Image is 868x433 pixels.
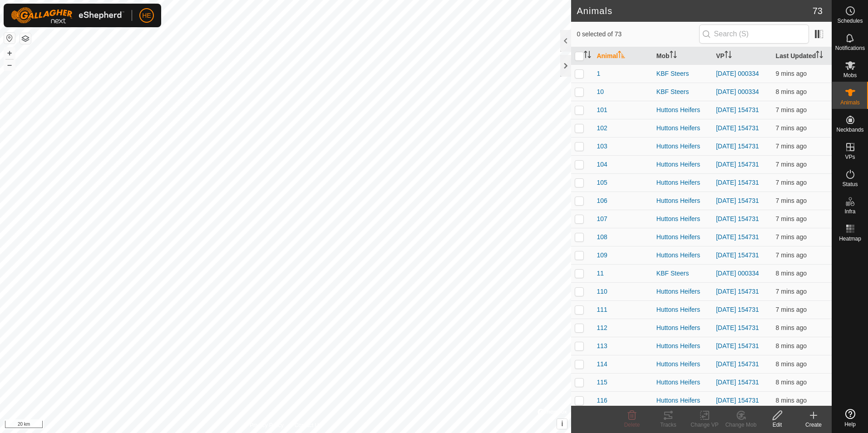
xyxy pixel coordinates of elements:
[776,360,807,368] span: 28 Sept 2025, 10:54 am
[772,47,832,65] th: Last Updated
[686,421,723,429] div: Change VP
[250,421,284,429] a: Privacy Policy
[577,5,812,16] h2: Animals
[656,196,709,206] div: Huttons Heifers
[716,233,759,241] a: [DATE] 154731
[670,52,677,59] p-sorticon: Activate to sort
[776,379,807,386] span: 28 Sept 2025, 10:54 am
[656,214,709,224] div: Huttons Heifers
[597,323,607,333] span: 112
[656,105,709,115] div: Huttons Heifers
[656,287,709,296] div: Huttons Heifers
[624,422,640,428] span: Delete
[795,421,832,429] div: Create
[656,251,709,260] div: Huttons Heifers
[597,105,607,115] span: 101
[653,47,712,65] th: Mob
[557,419,567,429] button: i
[712,47,772,65] th: VP
[716,70,759,77] a: [DATE] 000334
[776,215,807,222] span: 28 Sept 2025, 10:54 am
[597,378,607,387] span: 115
[716,143,759,150] a: [DATE] 154731
[776,143,807,150] span: 28 Sept 2025, 10:54 am
[593,47,652,65] th: Animal
[618,52,625,59] p-sorticon: Activate to sort
[845,154,855,160] span: VPs
[597,359,607,369] span: 114
[776,324,807,331] span: 28 Sept 2025, 10:54 am
[597,87,604,97] span: 10
[597,287,607,296] span: 110
[776,306,807,313] span: 28 Sept 2025, 10:54 am
[20,33,31,44] button: Map Layers
[716,197,759,204] a: [DATE] 154731
[597,251,607,260] span: 109
[597,396,607,405] span: 116
[597,142,607,151] span: 103
[837,18,863,24] span: Schedules
[776,397,807,404] span: 28 Sept 2025, 10:54 am
[716,215,759,222] a: [DATE] 154731
[597,305,607,315] span: 111
[776,233,807,241] span: 28 Sept 2025, 10:54 am
[776,288,807,295] span: 28 Sept 2025, 10:54 am
[716,379,759,386] a: [DATE] 154731
[776,179,807,186] span: 28 Sept 2025, 10:54 am
[723,421,759,429] div: Change Mob
[716,324,759,331] a: [DATE] 154731
[716,360,759,368] a: [DATE] 154731
[716,161,759,168] a: [DATE] 154731
[776,106,807,113] span: 28 Sept 2025, 10:54 am
[716,288,759,295] a: [DATE] 154731
[597,123,607,133] span: 102
[699,25,809,44] input: Search (S)
[832,405,868,431] a: Help
[656,396,709,405] div: Huttons Heifers
[597,232,607,242] span: 108
[759,421,795,429] div: Edit
[716,397,759,404] a: [DATE] 154731
[840,100,860,105] span: Animals
[716,342,759,349] a: [DATE] 154731
[656,269,709,278] div: KBF Steers
[656,178,709,187] div: Huttons Heifers
[836,127,863,133] span: Neckbands
[597,341,607,351] span: 113
[142,11,151,20] span: HE
[725,52,732,59] p-sorticon: Activate to sort
[816,52,823,59] p-sorticon: Activate to sort
[650,421,686,429] div: Tracks
[776,251,807,259] span: 28 Sept 2025, 10:54 am
[716,106,759,113] a: [DATE] 154731
[835,45,865,51] span: Notifications
[839,236,861,241] span: Heatmap
[843,73,857,78] span: Mobs
[656,378,709,387] div: Huttons Heifers
[716,251,759,259] a: [DATE] 154731
[4,48,15,59] button: +
[776,197,807,204] span: 28 Sept 2025, 10:54 am
[656,232,709,242] div: Huttons Heifers
[561,420,563,428] span: i
[4,33,15,44] button: Reset Map
[656,123,709,133] div: Huttons Heifers
[656,323,709,333] div: Huttons Heifers
[11,7,124,24] img: Gallagher Logo
[656,69,709,79] div: KBF Steers
[716,124,759,132] a: [DATE] 154731
[597,214,607,224] span: 107
[813,4,823,18] span: 73
[776,70,807,77] span: 28 Sept 2025, 10:53 am
[597,196,607,206] span: 106
[656,341,709,351] div: Huttons Heifers
[4,59,15,70] button: –
[584,52,591,59] p-sorticon: Activate to sort
[776,270,807,277] span: 28 Sept 2025, 10:53 am
[656,359,709,369] div: Huttons Heifers
[656,87,709,97] div: KBF Steers
[776,88,807,95] span: 28 Sept 2025, 10:54 am
[716,88,759,95] a: [DATE] 000334
[656,305,709,315] div: Huttons Heifers
[597,160,607,169] span: 104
